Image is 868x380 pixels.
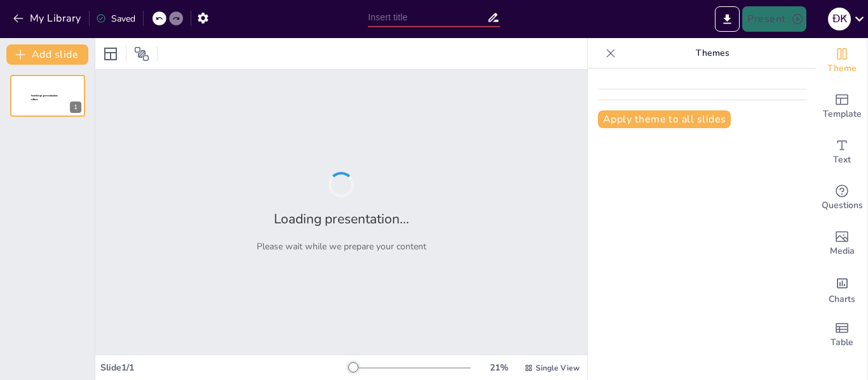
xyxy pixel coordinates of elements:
button: Present [742,6,806,32]
span: Single View [536,363,580,373]
h2: Loading presentation... [274,210,409,228]
div: 1 [10,75,85,117]
div: Get real-time input from your audience [817,175,867,221]
div: Add charts and graphs [817,266,867,312]
div: Add text boxes [817,129,867,175]
span: Sendsteps presentation editor [31,95,58,102]
div: Add images, graphics, shapes or video [817,221,867,266]
div: Change the overall theme [817,38,867,84]
div: Add ready made slides [817,84,867,129]
input: Insert title [368,8,487,27]
span: Media [830,244,855,258]
div: 21 % [484,362,514,374]
p: Please wait while we prepare your content [257,240,426,252]
div: Add a table [817,312,867,358]
div: Ɖ Ԟ [828,8,851,30]
div: Slide 1 / 1 [100,362,349,374]
span: Table [831,336,853,350]
button: My Library [10,8,86,29]
div: 1 [70,102,81,113]
span: Theme [827,62,857,75]
button: Export to PowerPoint [715,6,740,32]
button: Apply theme to all slides [598,110,731,128]
div: Saved [96,13,135,25]
span: Position [134,46,149,62]
span: Template [823,107,862,121]
span: Charts [829,292,855,306]
span: Text [833,153,851,167]
div: Layout [100,44,121,64]
p: Themes [621,38,804,69]
span: Questions [822,199,863,213]
button: Ɖ Ԟ [828,6,851,32]
button: Add slide [6,44,88,65]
